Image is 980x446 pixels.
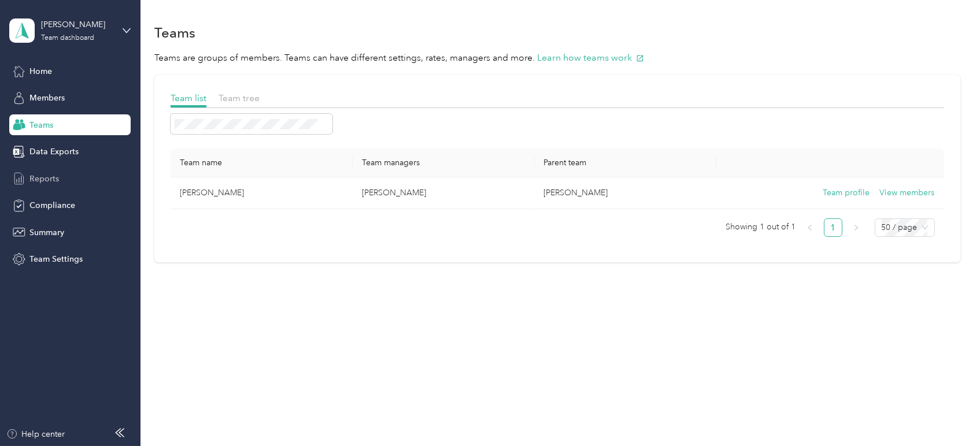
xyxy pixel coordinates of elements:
[801,218,819,237] button: left
[154,51,960,65] p: Teams are groups of members. Teams can have different settings, rates, managers and more.
[535,148,717,177] th: Parent team
[29,92,65,104] span: Members
[29,65,52,77] span: Home
[41,35,94,42] div: Team dashboard
[154,27,195,39] h1: Teams
[29,226,64,239] span: Summary
[726,218,796,236] span: Showing 1 out of 1
[6,428,65,440] button: Help center
[847,218,866,237] button: right
[880,187,935,199] button: View members
[535,177,717,209] td: Kuntz
[171,92,206,103] span: Team list
[847,218,866,237] li: Next Page
[29,253,83,265] span: Team Settings
[801,218,819,237] li: Previous Page
[807,224,813,231] span: left
[29,199,75,211] span: Compliance
[915,381,980,446] iframe: Everlance-gr Chat Button Frame
[29,173,59,185] span: Reports
[219,92,260,103] span: Team tree
[853,224,860,231] span: right
[171,177,353,209] td: Larson
[41,18,113,31] div: [PERSON_NAME]
[537,51,644,65] button: Learn how teams work
[362,187,526,199] p: [PERSON_NAME]
[882,219,928,236] span: 50 / page
[353,148,535,177] th: Team managers
[824,218,842,237] li: 1
[823,187,870,199] button: Team profile
[875,218,935,237] div: Page Size
[29,119,53,131] span: Teams
[29,146,79,158] span: Data Exports
[824,219,842,236] a: 1
[171,148,353,177] th: Team name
